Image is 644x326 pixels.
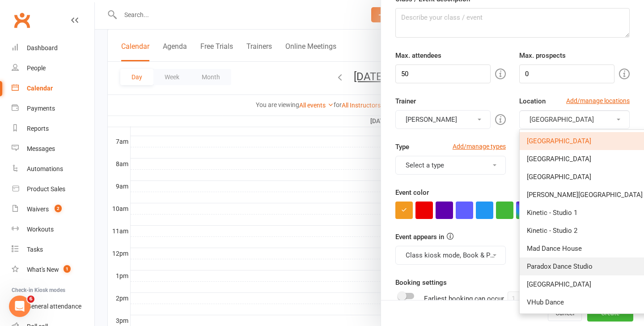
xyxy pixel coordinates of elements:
span: [GEOGRAPHIC_DATA] [527,280,591,288]
div: Tasks [27,246,43,253]
div: Product Sales [27,185,65,193]
label: Trainer [395,96,416,107]
span: [GEOGRAPHIC_DATA] [527,155,591,163]
a: Tasks [12,240,94,260]
a: Automations [12,159,94,179]
span: 1 [64,265,71,273]
div: Workouts [27,226,54,233]
label: Event appears in [395,232,444,242]
div: People [27,64,46,72]
span: [GEOGRAPHIC_DATA] [527,173,591,181]
a: Product Sales [12,179,94,199]
span: [PERSON_NAME][GEOGRAPHIC_DATA] [527,191,643,199]
button: [PERSON_NAME] [395,110,491,129]
div: Payments [27,105,55,112]
a: Add/manage types [453,142,506,151]
button: [GEOGRAPHIC_DATA] [519,110,630,129]
button: Class kiosk mode, Book & Pay, Roll call, Clubworx website calendar and Member portal [395,246,506,265]
span: Mad Dance House [527,244,582,253]
div: What's New [27,266,59,273]
label: Max. prospects [519,50,566,61]
a: Calendar [12,78,94,99]
span: VHub Dance [527,298,564,306]
span: Paradox Dance Studio [527,262,593,270]
label: Booking settings [395,277,447,288]
span: Kinetic - Studio 2 [527,227,577,235]
span: 6 [27,296,34,303]
a: General attendance kiosk mode [12,296,94,317]
a: What's New1 [12,260,94,280]
a: Workouts [12,219,94,240]
div: Waivers [27,206,49,213]
a: Messages [12,139,94,159]
a: Dashboard [12,38,94,58]
span: [GEOGRAPHIC_DATA] [530,116,594,124]
a: Reports [12,119,94,139]
div: Automations [27,165,63,172]
span: Kinetic - Studio 1 [527,209,577,217]
a: People [12,58,94,78]
div: Messages [27,145,55,152]
span: [GEOGRAPHIC_DATA] [527,137,591,145]
label: Type [395,142,409,152]
label: Location [519,96,546,107]
a: Add/manage locations [566,96,630,106]
a: Payments [12,99,94,119]
iframe: Intercom live chat [9,296,30,317]
div: General attendance [27,303,81,310]
a: Clubworx [11,9,33,31]
div: Calendar [27,85,53,92]
label: Max. attendees [395,50,441,61]
span: 2 [55,205,62,212]
label: Event color [395,187,429,198]
div: Reports [27,125,49,132]
button: Select a type [395,156,506,175]
div: Dashboard [27,44,58,51]
a: Waivers 2 [12,199,94,219]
